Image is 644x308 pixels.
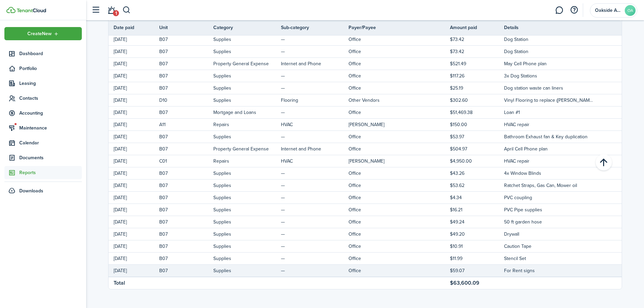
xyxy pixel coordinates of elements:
[349,120,450,129] td: Ivan Ogaz
[450,242,504,251] td: $10.91
[281,242,349,251] td: —
[109,47,159,56] td: [DATE]
[19,187,43,194] span: Downloads
[349,84,450,93] td: Office
[213,169,281,178] td: Supplies
[213,266,281,275] td: Supplies
[568,4,580,16] button: Open resource center
[504,35,599,44] td: Dog Station
[19,110,82,117] span: Accounting
[504,169,599,178] td: 4x Window Blinds
[109,266,159,275] td: [DATE]
[109,84,159,93] td: [DATE]
[27,31,52,36] span: Create New
[19,124,82,132] span: Maintenance
[109,108,159,117] td: [DATE]
[213,35,281,44] td: Supplies
[213,96,281,105] td: Supplies
[213,181,281,190] td: Supplies
[281,71,349,80] td: —
[504,242,599,251] td: Caution Tape
[281,35,349,44] td: —
[450,217,504,227] td: $49.24
[159,96,213,105] td: D10
[281,108,349,117] td: —
[349,193,450,202] td: Office
[213,84,281,93] td: Supplies
[504,59,599,68] td: May Cell Phone plan
[19,169,82,176] span: Reports
[450,157,504,166] td: $4,950.00
[450,169,504,178] td: $43.26
[349,24,450,31] th: Payer/Payee
[450,278,504,288] td: $63,600.09
[281,24,349,31] th: Sub-category
[349,230,450,239] td: Office
[281,169,349,178] td: —
[159,266,213,275] td: B07
[504,254,599,263] td: Stencil Set
[281,59,349,68] td: Internet and Phone
[504,181,599,190] td: Ratchet Straps, Gas Can, Mower oil
[159,242,213,251] td: B07
[159,193,213,202] td: B07
[159,205,213,214] td: B07
[450,96,504,105] td: $302.60
[213,120,281,129] td: Repairs
[19,50,82,57] span: Dashboard
[281,181,349,190] td: —
[19,80,82,87] span: Leasing
[19,65,82,72] span: Portfolio
[281,132,349,141] td: —
[349,205,450,214] td: Office
[109,242,159,251] td: [DATE]
[504,230,599,239] td: Drywall
[504,144,599,153] td: April Cell Phone plan
[450,108,504,117] td: $51,469.38
[213,157,281,166] td: Repairs
[349,35,450,44] td: Office
[596,154,612,170] button: Back to top
[109,144,159,153] td: [DATE]
[109,181,159,190] td: [DATE]
[213,230,281,239] td: Supplies
[504,47,599,56] td: Dog Station
[349,254,450,263] td: Office
[281,230,349,239] td: —
[105,2,118,19] a: Notifications
[159,217,213,227] td: B07
[450,47,504,56] td: $73.42
[504,96,599,105] td: Vinyl Flooring to replace (Rigdon Floor Coverings)
[213,47,281,56] td: Supplies
[109,59,159,68] td: [DATE]
[109,254,159,263] td: [DATE]
[109,278,159,288] td: Total
[450,84,504,93] td: $25.19
[159,144,213,153] td: B07
[159,59,213,68] td: B07
[281,217,349,227] td: —
[349,181,450,190] td: Office
[213,132,281,141] td: Supplies
[349,242,450,251] td: Office
[159,169,213,178] td: B07
[281,254,349,263] td: —
[159,230,213,239] td: B07
[159,132,213,141] td: B07
[213,108,281,117] td: Mortgage and Loans
[450,144,504,153] td: $504.97
[213,193,281,202] td: Supplies
[213,24,281,31] th: Category
[349,96,450,105] td: Other Vendors
[625,5,636,16] avatar-text: OA
[450,266,504,275] td: $59.07
[213,242,281,251] td: Supplies
[450,230,504,239] td: $49.20
[450,59,504,68] td: $521.49
[349,217,450,227] td: Office
[159,108,213,117] td: B07
[109,217,159,227] td: [DATE]
[281,96,349,105] td: Flooring
[19,139,82,146] span: Calendar
[109,96,159,105] td: [DATE]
